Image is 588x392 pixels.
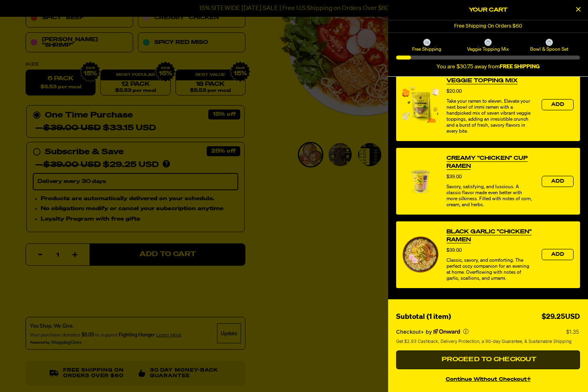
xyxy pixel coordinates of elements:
div: Classic, savory, and comforting. The perfect cozy companion for an evening at home. Overflowing w... [446,258,534,282]
span: Bowl & Spoon Set [520,46,579,52]
span: Add [551,252,564,257]
div: product [396,68,580,141]
section: Checkout+ [396,323,580,350]
p: $1.35 [566,328,580,335]
span: $39.00 [446,248,462,253]
button: More info [463,329,468,334]
img: View Veggie Topping Mix [403,87,439,123]
span: $39.00 [446,175,462,179]
span: Veggie Topping Mix [458,46,517,52]
button: Proceed to Checkout [396,350,580,370]
div: $29.25USD [542,311,580,323]
div: 1 of 1 [388,20,588,32]
a: View Veggie Topping Mix [446,77,518,85]
a: View Black Garlic "Chicken" Ramen [446,228,534,244]
img: View Creamy "Chicken" Cup Ramen [403,163,439,199]
span: Subtotal (1 item) [396,313,451,320]
img: View Black Garlic "Chicken" Ramen [403,237,439,273]
button: Add the product, Creamy "Chicken" Cup Ramen to Cart [542,176,574,187]
span: Get $2.93 Cashback, Delivery Protection, a 90-day Guarantee, & Sustainable Shipping [396,338,572,345]
button: Add the product, Veggie Topping Mix to Cart [542,99,574,110]
span: by [426,328,432,335]
span: $20.00 [446,89,462,94]
a: View Creamy "Chicken" Cup Ramen [446,154,534,170]
button: Close Cart [572,4,584,16]
span: Add [551,102,564,107]
span: Checkout+ [396,328,424,335]
h2: Your Cart [396,4,580,16]
span: Proceed to Checkout [440,356,536,363]
span: Add [551,179,564,184]
b: FREE SHIPPING [500,64,540,70]
a: Powered by Onward [433,329,460,334]
div: product [396,147,580,215]
button: continue without Checkout+ [396,372,580,384]
div: Savory, satisfying, and luscious. A classic flavor made even better with more silkiness. Filled w... [446,184,534,208]
div: You are $30.75 away from [396,64,580,70]
button: Add the product, Black Garlic "Chicken" Ramen to Cart [542,249,574,260]
div: product [396,221,580,288]
div: Take your ramen to eleven. Elevate your next bowl of immi ramen with a handpicked mix of seven vi... [446,99,534,135]
span: Free Shipping [397,46,456,52]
